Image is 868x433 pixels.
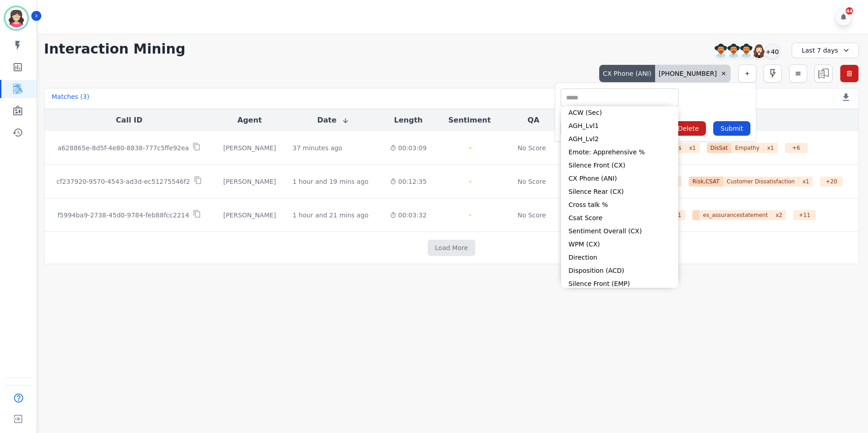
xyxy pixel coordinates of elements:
[293,177,369,186] div: 1 hour and 19 mins ago
[785,143,808,153] div: + 6
[561,277,678,290] li: Silence Front (EMP)
[44,41,186,57] h1: Interaction Mining
[58,143,189,153] p: a628865e-8d5f-4e80-8838-777c5ffe92ea
[793,210,816,220] div: + 11
[731,143,764,153] span: Empathy
[655,65,730,82] div: [PHONE_NUMBER]
[686,143,700,153] span: x 1
[561,119,678,133] li: AGH_Lvl1
[221,211,278,220] div: [PERSON_NAME]
[428,240,475,256] button: Load More
[561,251,678,264] li: Direction
[561,159,678,172] li: Silence Front (CX)
[561,264,678,277] li: Disposition (ACD)
[52,92,89,105] div: Matches ( 3 )
[713,121,750,136] button: Submit
[689,177,723,187] span: Risk,CSAT
[317,115,350,126] button: Date
[518,177,546,186] div: No Score
[561,212,678,225] li: Csat Score
[561,172,678,185] li: CX Phone (ANI)
[723,177,799,187] span: Customer Dissatisfaction
[561,198,678,212] li: Cross talk %
[563,93,676,103] ul: selected options
[700,210,772,220] span: es_assurancestatement
[221,177,278,186] div: [PERSON_NAME]
[56,177,190,186] p: cf237920-9570-4543-ad3d-ec51275546f2
[389,143,429,153] div: 00:03:09
[764,143,778,153] span: x 1
[116,115,142,126] button: Call ID
[599,65,655,82] div: CX Phone (ANI)
[293,211,369,220] div: 1 hour and 21 mins ago
[237,115,262,126] button: Agent
[518,143,546,153] div: No Score
[5,7,27,29] img: Bordered avatar
[293,143,342,153] div: 37 minutes ago
[671,121,706,136] button: Delete
[707,143,732,153] span: DisSat
[772,210,786,220] span: x 2
[561,225,678,238] li: Sentiment Overall (CX)
[846,7,853,15] div: 44
[449,115,491,126] button: Sentiment
[792,43,859,58] div: Last 7 days
[389,211,429,220] div: 00:03:32
[799,177,813,187] span: x 1
[221,143,278,153] div: [PERSON_NAME]
[528,115,539,126] button: QA
[764,44,780,59] div: +40
[394,115,423,126] button: Length
[561,133,678,146] li: AGH_Lvl2
[389,177,429,186] div: 00:12:35
[820,177,843,187] div: + 20
[561,238,678,251] li: WPM (CX)
[57,211,189,220] p: f5994ba9-2738-45d0-9784-feb88fcc2214
[518,211,546,220] div: No Score
[561,146,678,159] li: Emote: Apprehensive %
[561,185,678,198] li: Silence Rear (CX)
[561,106,678,119] li: ACW (Sec)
